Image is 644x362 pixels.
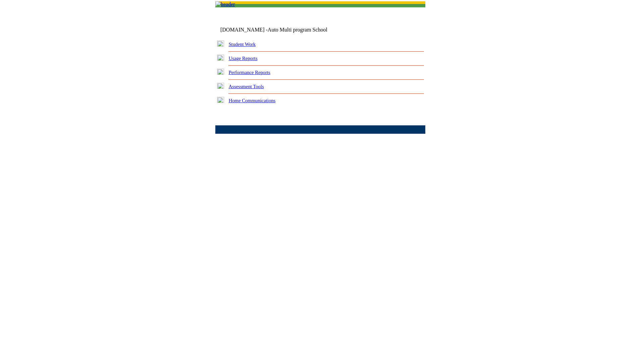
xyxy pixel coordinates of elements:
[268,27,327,33] nobr: Auto Multi program School
[217,83,224,89] img: plus.gif
[220,27,344,33] td: [DOMAIN_NAME] -
[229,56,258,61] a: Usage Reports
[217,97,224,103] img: plus.gif
[229,70,270,75] a: Performance Reports
[229,42,256,47] a: Student Work
[215,1,235,7] img: header
[217,55,224,61] img: plus.gif
[229,84,264,89] a: Assessment Tools
[229,98,276,103] a: Home Communications
[217,41,224,47] img: plus.gif
[217,69,224,75] img: plus.gif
